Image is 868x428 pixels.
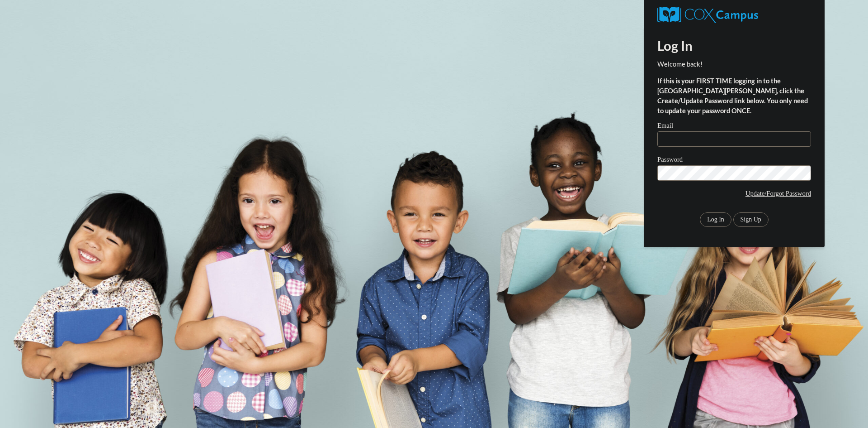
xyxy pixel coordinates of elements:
p: Welcome back! [657,59,811,69]
input: Log In [700,212,731,227]
h1: Log In [657,36,811,55]
label: Password [657,156,811,165]
strong: If this is your FIRST TIME logging in to the [GEOGRAPHIC_DATA][PERSON_NAME], click the Create/Upd... [657,77,808,115]
a: COX Campus [657,10,758,18]
img: COX Campus [657,7,758,23]
label: Email [657,122,811,131]
a: Sign Up [733,212,769,227]
a: Update/Forgot Password [745,190,811,197]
